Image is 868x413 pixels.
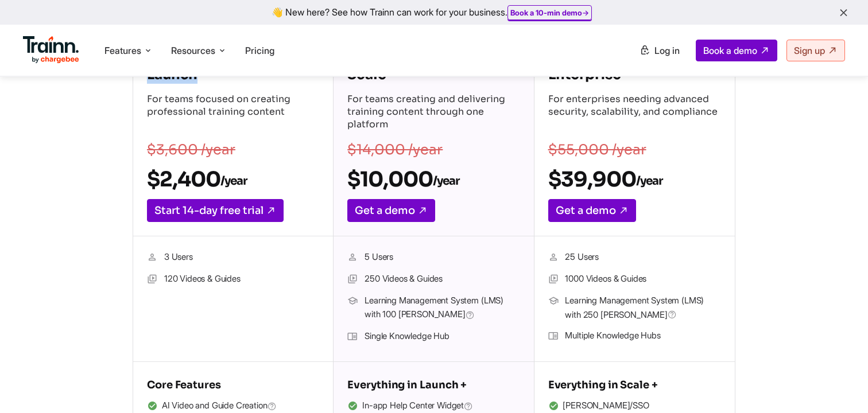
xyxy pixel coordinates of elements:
[347,199,435,222] a: Get a demo
[147,250,319,265] li: 3 Users
[433,174,459,188] sub: /year
[147,166,319,192] h2: $2,400
[703,45,757,56] span: Book a demo
[347,93,520,133] p: For teams creating and delivering training content through one platform
[347,272,520,287] li: 250 Videos & Guides
[548,166,721,192] h2: $39,900
[23,36,79,64] img: Trainn Logo
[104,44,141,57] span: Features
[147,141,235,158] s: $3,600 /year
[510,8,589,17] a: Book a 10-min demo→
[147,272,319,287] li: 120 Videos & Guides
[548,250,721,265] li: 25 Users
[147,93,319,133] p: For teams focused on creating professional training content
[147,376,319,394] h5: Core Features
[654,45,680,56] span: Log in
[811,358,868,413] iframe: Chat Widget
[347,141,443,158] s: $14,000 /year
[794,45,825,56] span: Sign up
[220,174,247,188] sub: /year
[347,376,520,394] h5: Everything in Launch +
[548,141,646,158] s: $55,000 /year
[548,93,721,133] p: For enterprises needing advanced security, scalability, and compliance
[696,40,777,61] a: Book a demo
[633,40,687,61] a: Log in
[786,40,845,61] a: Sign up
[565,294,720,322] span: Learning Management System (LMS) with 250 [PERSON_NAME]
[171,44,215,57] span: Resources
[147,199,284,222] a: Start 14-day free trial
[7,7,861,18] div: 👋 New here? See how Trainn can work for your business.
[245,45,274,56] a: Pricing
[548,272,721,287] li: 1000 Videos & Guides
[548,199,636,222] a: Get a demo
[636,174,662,188] sub: /year
[548,329,721,344] li: Multiple Knowledge Hubs
[548,376,721,394] h5: Everything in Scale +
[365,294,520,322] span: Learning Management System (LMS) with 100 [PERSON_NAME]
[347,250,520,265] li: 5 Users
[510,8,582,17] b: Book a 10-min demo
[347,166,520,192] h2: $10,000
[347,329,520,344] li: Single Knowledge Hub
